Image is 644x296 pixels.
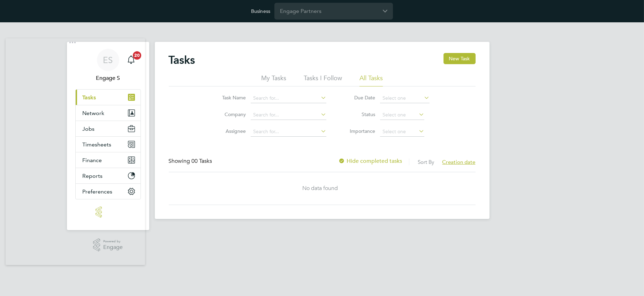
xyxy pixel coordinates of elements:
[444,53,476,64] button: New Task
[214,111,246,117] label: Company
[251,110,326,120] input: Search for...
[418,159,434,165] label: Sort By
[380,127,424,137] input: Select one
[344,94,375,101] label: Due Date
[169,158,214,165] div: Showing
[344,111,375,117] label: Status
[169,53,195,67] h2: Tasks
[359,74,383,86] li: All Tasks
[380,93,430,103] input: Select one
[192,158,212,165] span: 00 Tasks
[214,128,246,134] label: Assignee
[339,158,402,165] label: Hide completed tasks
[344,128,375,134] label: Importance
[214,94,246,101] label: Task Name
[251,93,326,103] input: Search for...
[251,127,326,137] input: Search for...
[442,159,476,165] span: Creation date
[169,185,472,192] div: No data found
[261,74,286,86] li: My Tasks
[380,110,424,120] input: Select one
[304,74,342,86] li: Tasks I Follow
